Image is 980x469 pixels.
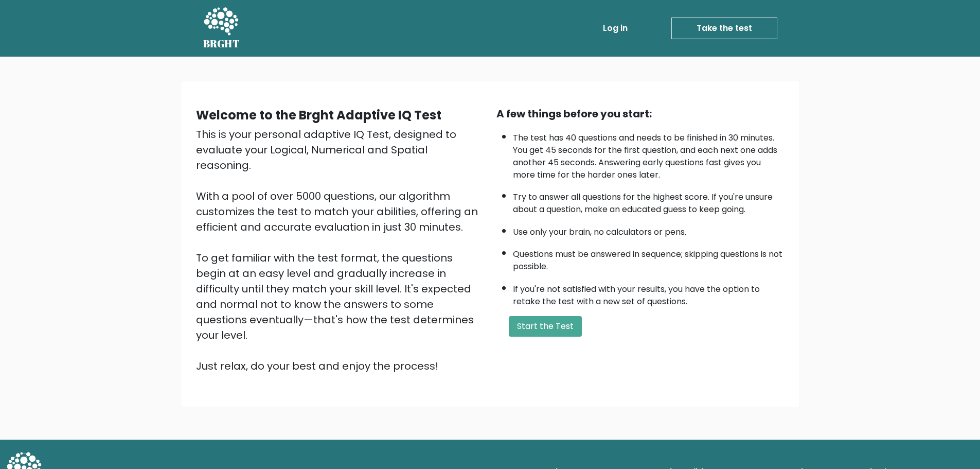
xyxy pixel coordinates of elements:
[203,4,240,53] a: BRGHT
[513,243,785,273] li: Questions must be answered in sequence; skipping questions is not possible.
[196,127,484,374] div: This is your personal adaptive IQ Test, designed to evaluate your Logical, Numerical and Spatial ...
[671,18,777,39] a: Take the test
[513,278,785,308] li: If you're not satisfied with your results, you have the option to retake the test with a new set ...
[513,127,785,181] li: The test has 40 questions and needs to be finished in 30 minutes. You get 45 seconds for the firs...
[513,186,785,216] li: Try to answer all questions for the highest score. If you're unsure about a question, make an edu...
[496,106,785,121] div: A few things before you start:
[196,107,441,124] b: Welcome to the Brght Adaptive IQ Test
[599,18,632,39] a: Log in
[509,316,582,337] button: Start the Test
[203,38,240,50] h5: BRGHT
[513,221,785,238] li: Use only your brain, no calculators or pens.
